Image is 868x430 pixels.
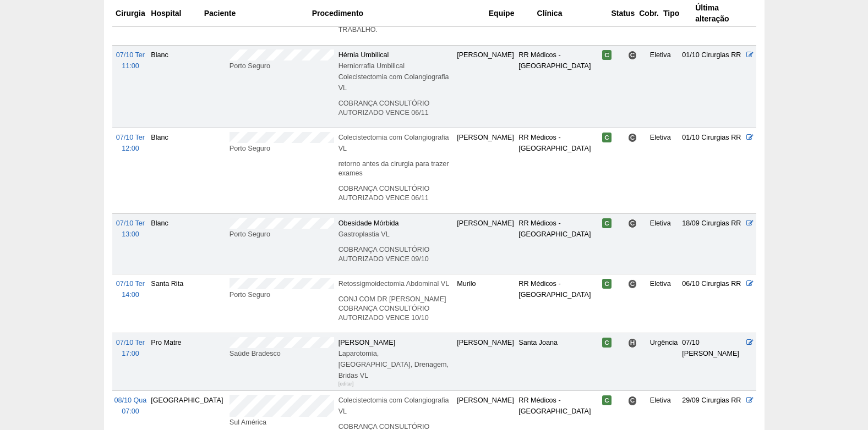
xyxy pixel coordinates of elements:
a: Editar [746,219,754,227]
span: 07/10 Ter [116,51,145,59]
td: Blanc [149,45,227,128]
span: 07:00 [122,407,139,415]
td: 06/10 Cirurgias RR [680,274,744,333]
a: Editar [746,51,754,59]
td: Pro Matre [149,333,227,391]
span: Confirmada [602,218,612,228]
td: Eletiva [648,128,680,214]
span: Hospital [628,338,637,348]
span: 11:00 [122,62,139,70]
div: Sul América [230,417,334,428]
div: Gastroplastia VL [339,229,453,240]
span: Confirmada [602,133,612,142]
a: 07/10 Ter 12:00 [116,134,145,152]
td: Eletiva [648,45,680,128]
td: RR Médicos - [GEOGRAPHIC_DATA] [516,274,600,333]
td: Obesidade Mórbida [336,213,455,274]
a: 07/10 Ter 11:00 [116,51,145,70]
a: Editar [746,339,754,346]
span: Confirmada [602,395,612,405]
td: Murilo [455,274,516,333]
a: 07/10 Ter 17:00 [116,339,145,357]
span: Consultório [628,279,637,289]
p: COBRANÇA CONSULTÓRIO AUTORIZADO VENCE 06/11 [339,99,453,118]
span: Consultório [628,133,637,142]
div: Colecistectomia com Colangiografia VL [339,71,453,93]
div: Porto Seguro [230,60,334,71]
span: Consultório [628,396,637,405]
div: Porto Seguro [230,289,334,300]
td: [PERSON_NAME] [336,333,455,391]
td: 18/09 Cirurgias RR [680,213,744,274]
span: 12:00 [122,145,139,152]
td: RR Médicos - [GEOGRAPHIC_DATA] [516,45,600,128]
span: 13:00 [122,230,139,238]
span: 08/10 Qua [114,396,147,404]
span: 14:00 [122,291,139,299]
span: 07/10 Ter [116,339,145,346]
span: Confirmada [602,338,612,348]
div: Saúde Bradesco [230,348,334,359]
a: Editar [746,396,754,404]
div: Porto Seguro [230,143,334,154]
td: Urgência [648,333,680,391]
td: RR Médicos - [GEOGRAPHIC_DATA] [516,128,600,214]
td: [PERSON_NAME] [455,213,516,274]
a: Editar [746,280,754,288]
span: 07/10 Ter [116,280,145,288]
td: 07/10 [PERSON_NAME] [680,333,744,391]
p: CONJ COM DR [PERSON_NAME] COBRANÇA CONSULTÓRIO AUTORIZADO VENCE 10/10 [339,295,453,323]
td: [PERSON_NAME] [455,45,516,128]
span: 17:00 [122,350,139,357]
div: Colecistectomia com Colangiografia VL [339,395,453,417]
span: Confirmada [602,279,612,289]
div: Herniorrafia Umbilical [339,60,453,71]
td: Santa Rita [149,274,227,333]
td: 01/10 Cirurgias RR [680,45,744,128]
span: 07/10 Ter [116,134,145,141]
div: [editar] [339,378,354,389]
div: Retossigmoidectomia Abdominal VL [339,278,453,289]
a: Editar [746,134,754,141]
a: 07/10 Ter 13:00 [116,219,145,238]
div: Laparotomia, [GEOGRAPHIC_DATA], Drenagem, Bridas VL [339,348,453,381]
div: Colecistectomia com Colangiografia VL [339,132,453,154]
td: Hérnia Umbilical [336,45,455,128]
p: COBRANÇA CONSULTÓRIO AUTORIZADO VENCE 06/11 [339,184,453,203]
td: Blanc [149,213,227,274]
div: Porto Seguro [230,229,334,240]
td: [PERSON_NAME] [455,333,516,391]
td: Blanc [149,128,227,214]
span: Confirmada [602,50,612,60]
td: Eletiva [648,213,680,274]
span: Consultório [628,219,637,228]
td: Santa Joana [516,333,600,391]
td: RR Médicos - [GEOGRAPHIC_DATA] [516,213,600,274]
a: 07/10 Ter 14:00 [116,280,145,299]
td: Eletiva [648,274,680,333]
span: Consultório [628,51,637,60]
p: COBRANÇA CONSULTÓRIO AUTORIZADO VENCE 09/10 [339,245,453,264]
p: retorno antes da cirurgia para trazer exames [339,159,453,178]
span: 07/10 Ter [116,219,145,227]
td: 01/10 Cirurgias RR [680,128,744,214]
a: 08/10 Qua 07:00 [114,396,147,415]
td: [PERSON_NAME] [455,128,516,214]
